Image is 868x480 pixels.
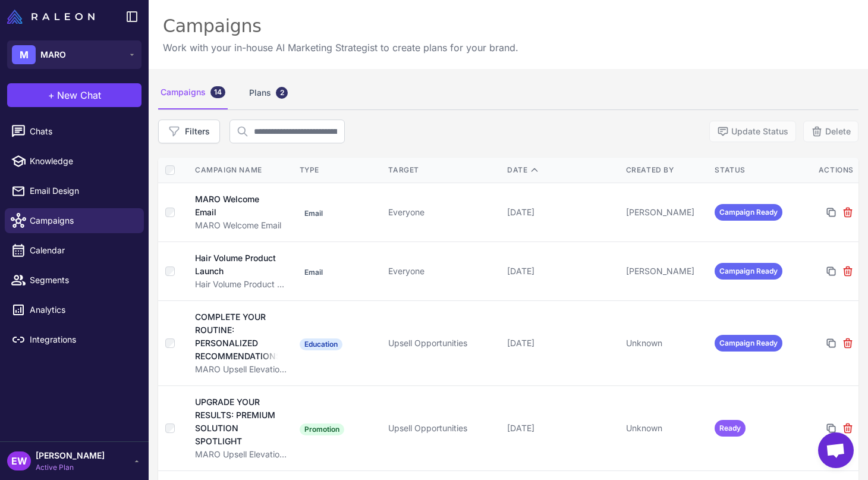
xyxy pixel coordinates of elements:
img: Raleon Logo [7,10,95,24]
div: 2 [276,87,288,99]
div: Hair Volume Product Launch [195,278,288,291]
div: [DATE] [507,265,617,278]
span: Campaign Ready [715,263,782,280]
p: Work with your in-house AI Marketing Strategist to create plans for your brand. [163,40,518,55]
button: +New Chat [7,83,141,107]
div: Created By [626,165,706,175]
div: MARO Welcome Email [195,193,276,219]
div: UPGRADE YOUR RESULTS: PREMIUM SOLUTION SPOTLIGHT [195,396,282,448]
div: Status [715,165,794,175]
a: Open chat [818,432,854,468]
div: MARO Upsell Elevation: Complementary Products Focus [195,363,288,376]
span: Email [300,208,328,219]
span: Analytics [30,303,134,316]
span: Promotion [300,423,344,435]
button: Delete [803,121,858,142]
div: Hair Volume Product Launch [195,252,278,278]
div: MARO Upsell Elevation: Complementary Products Focus [195,448,288,461]
div: Everyone [388,265,498,278]
div: [PERSON_NAME] [626,265,706,278]
div: Date [507,165,617,175]
span: Calendar [30,244,134,257]
a: Analytics [5,297,144,322]
button: Filters [158,120,220,143]
a: Chats [5,119,144,144]
div: MARO Welcome Email [195,219,288,232]
a: Knowledge [5,149,144,174]
span: Chats [30,125,134,138]
div: [DATE] [507,206,617,219]
div: [PERSON_NAME] [626,206,706,219]
span: Integrations [30,333,134,346]
div: 14 [210,86,225,98]
span: Education [300,338,342,350]
th: Actions [799,158,858,183]
span: Campaign Ready [715,335,782,352]
span: Knowledge [30,155,134,168]
a: Integrations [5,327,144,352]
div: COMPLETE YOUR ROUTINE: PERSONALIZED RECOMMENDATIONS [195,310,282,363]
span: MARO [40,48,66,61]
span: Campaign Ready [715,204,782,221]
span: Active Plan [36,462,105,473]
div: Upsell Opportunities [388,422,498,435]
a: Campaigns [5,208,144,233]
a: Segments [5,268,144,293]
span: Email Design [30,184,134,197]
div: EW [7,451,31,470]
div: Everyone [388,206,498,219]
div: Type [300,165,379,175]
span: Ready [715,420,746,437]
button: MMARO [7,40,141,69]
span: Segments [30,274,134,287]
div: Target [388,165,498,175]
div: Plans [247,76,290,109]
div: Campaign Name [195,165,288,175]
div: Campaigns [158,76,228,109]
div: [DATE] [507,422,617,435]
span: + [48,88,55,102]
div: Upsell Opportunities [388,337,498,350]
button: Update Status [709,121,796,142]
div: [DATE] [507,337,617,350]
span: [PERSON_NAME] [36,449,105,462]
div: Unknown [626,337,706,350]
span: Campaigns [30,214,134,227]
div: Campaigns [163,14,518,38]
a: Email Design [5,178,144,203]
div: Unknown [626,422,706,435]
span: New Chat [57,88,101,102]
span: Email [300,266,328,278]
div: M [12,45,36,64]
a: Calendar [5,238,144,263]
